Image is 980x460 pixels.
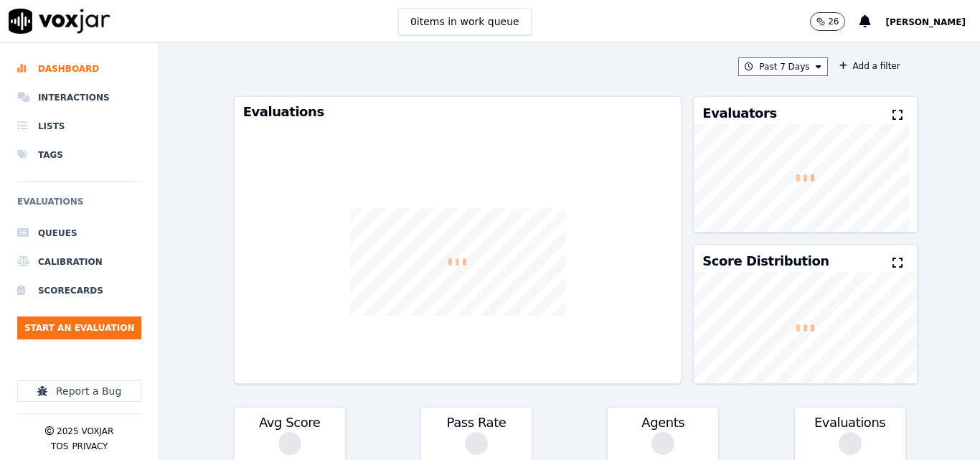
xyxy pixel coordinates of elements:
a: Dashboard [17,55,141,83]
a: Tags [17,141,141,169]
h3: Evaluations [804,416,897,429]
h3: Pass Rate [430,416,523,429]
h3: Score Distribution [702,255,829,268]
button: [PERSON_NAME] [885,13,980,30]
a: Queues [17,219,141,248]
h6: Evaluations [17,193,141,219]
button: Start an Evaluation [17,316,141,339]
p: 26 [828,16,839,27]
a: Scorecards [17,276,141,305]
button: 26 [810,12,859,31]
button: 0items in work queue [398,8,532,35]
a: Calibration [17,248,141,276]
span: [PERSON_NAME] [885,17,966,27]
p: 2025 Voxjar [57,426,113,437]
button: TOS [51,441,68,452]
h3: Avg Score [243,416,336,429]
a: Interactions [17,83,141,112]
button: Past 7 Days [738,57,827,76]
button: Privacy [72,441,108,452]
h3: Evaluators [702,107,776,120]
h3: Evaluations [243,105,673,118]
button: Report a Bug [17,380,141,402]
button: 26 [810,12,845,31]
h3: Agents [616,416,710,429]
button: Add a filter [834,57,906,75]
a: Lists [17,112,141,141]
img: voxjar logo [9,9,110,34]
